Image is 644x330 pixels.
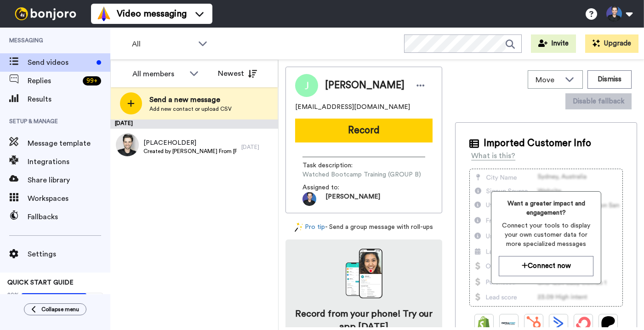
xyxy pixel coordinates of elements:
[471,150,515,161] div: What is this?
[295,74,318,97] img: Image of Joshua
[11,7,80,20] img: bj-logo-header-white.svg
[325,79,405,92] span: [PERSON_NAME]
[28,249,110,260] span: Settings
[117,7,187,20] span: Video messaging
[295,102,410,112] span: [EMAIL_ADDRESS][DOMAIN_NAME]
[295,222,325,232] a: Pro tip
[565,93,632,109] button: Disable fallback
[531,34,576,53] button: Invite
[97,6,111,21] img: vm-color.svg
[325,192,380,206] span: [PERSON_NAME]
[587,70,632,89] button: Dismiss
[484,137,591,150] span: Imported Customer Info
[499,199,593,217] span: Want a greater impact and engagement?
[116,133,139,156] img: 6e068e8c-427a-4d8a-b15f-36e1abfcd730
[285,222,442,232] div: - Send a group message with roll-ups
[499,221,593,249] span: Connect your tools to display your own customer data for more specialized messages
[499,256,593,276] button: Connect now
[295,222,303,232] img: magic-wand.svg
[149,94,232,105] span: Send a new message
[28,57,93,68] span: Send videos
[211,64,264,83] button: Newest
[28,94,110,105] span: Results
[149,105,232,113] span: Add new contact or upload CSV
[536,74,560,85] span: Move
[302,161,367,170] span: Task description :
[24,303,86,315] button: Collapse menu
[143,148,237,155] span: Created by [PERSON_NAME] From [PERSON_NAME][GEOGRAPHIC_DATA]
[143,138,237,148] span: [PLACEHOLDER]
[110,119,278,129] div: [DATE]
[585,34,638,53] button: Upgrade
[7,279,74,286] span: QUICK START GUIDE
[28,156,110,167] span: Integrations
[28,138,110,149] span: Message template
[302,170,421,179] span: Watched Bootcamp Training (GROUP B)
[302,192,316,206] img: 6be86ef7-c569-4fce-93cb-afb5ceb4fafb-1583875477.jpg
[28,175,110,186] span: Share library
[132,39,194,50] span: All
[28,211,110,222] span: Fallbacks
[295,119,433,142] button: Record
[28,193,110,204] span: Workspaces
[83,76,101,85] div: 99 +
[41,306,79,313] span: Collapse menu
[7,291,19,298] span: 80%
[28,75,79,86] span: Replies
[346,249,382,298] img: download
[132,68,185,80] div: All members
[302,183,367,192] span: Assigned to:
[241,143,274,151] div: [DATE]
